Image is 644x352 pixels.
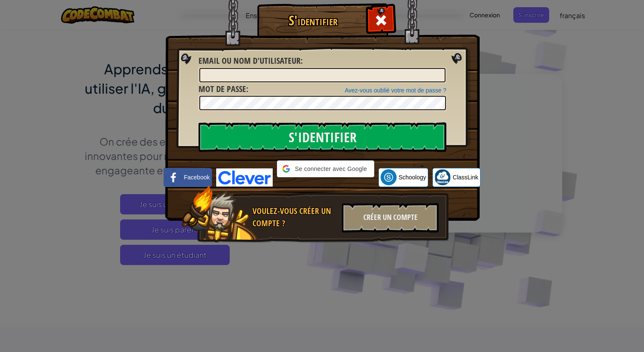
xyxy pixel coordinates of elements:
span: ClassLink [453,173,478,181]
label: : [199,55,303,67]
span: Schoology [399,173,426,181]
span: Se connecter avec Google [293,165,369,173]
img: schoology.png [381,169,397,185]
a: Avez-vous oublié votre mot de passe ? [345,87,446,94]
div: Créer un compte [342,203,439,233]
span: Email ou nom d'utilisateur [199,55,301,66]
span: Facebook [184,173,209,181]
div: Voulez-vous créer un compte ? [252,205,337,229]
img: facebook_small.png [166,169,182,185]
label: : [199,83,248,95]
img: classlink-logo-small.png [435,169,451,185]
span: Mot de passe [199,83,246,95]
iframe: Bouton "Se connecter avec Google" [273,176,378,195]
div: Se connecter avec Google [277,160,374,177]
h1: S'identifier [259,13,367,28]
img: clever-logo-blue.png [216,168,273,187]
input: S'identifier [199,122,446,152]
